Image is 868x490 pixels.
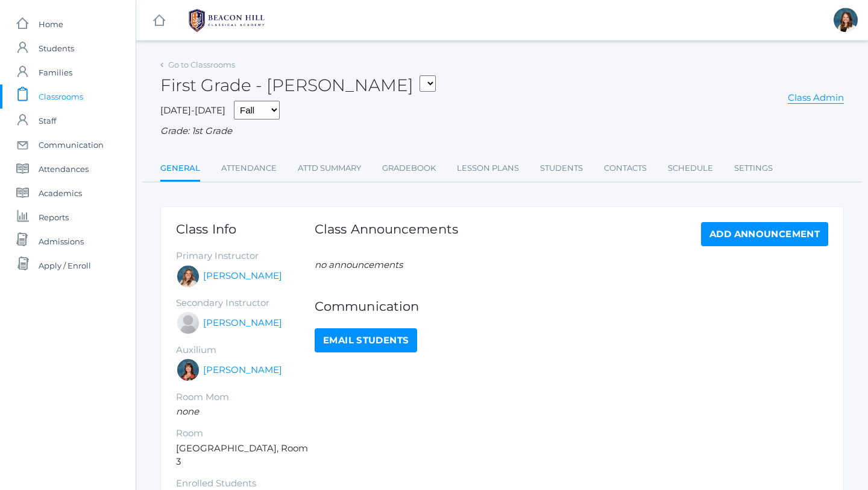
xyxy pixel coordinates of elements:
[168,60,235,69] a: Go to Classrooms
[382,156,436,180] a: Gradebook
[39,84,83,109] span: Classrooms
[315,328,417,352] a: Email Students
[176,298,315,308] h5: Secondary Instructor
[457,156,519,180] a: Lesson Plans
[39,109,56,133] span: Staff
[315,222,458,243] h1: Class Announcements
[160,76,436,95] h2: First Grade - [PERSON_NAME]
[176,406,199,417] em: none
[176,479,315,489] h5: Enrolled Students
[176,251,315,261] h5: Primary Instructor
[176,264,200,288] div: Liv Barber
[176,345,315,355] h5: Auxilium
[39,12,63,36] span: Home
[39,253,91,278] span: Apply / Enroll
[203,269,282,283] a: [PERSON_NAME]
[181,5,272,36] img: BHCALogos-05-308ed15e86a5a0abce9b8dd61676a3503ac9727e845dece92d48e8588c001991.png
[39,229,84,253] span: Admissions
[39,60,72,84] span: Families
[788,92,844,104] a: Class Admin
[176,428,315,439] h5: Room
[176,358,200,382] div: Heather Wallock
[203,316,282,330] a: [PERSON_NAME]
[176,392,315,402] h5: Room Mom
[701,222,828,246] a: Add Announcement
[298,156,361,180] a: Attd Summary
[315,259,403,270] em: no announcements
[39,157,89,181] span: Attendances
[39,133,104,157] span: Communication
[160,104,225,116] span: [DATE]-[DATE]
[176,311,200,335] div: Jaimie Watson
[734,156,773,180] a: Settings
[315,299,828,313] h1: Communication
[221,156,277,180] a: Attendance
[39,36,74,60] span: Students
[160,124,844,138] div: Grade: 1st Grade
[834,8,858,32] div: Teresa Deutsch
[39,181,82,205] span: Academics
[540,156,583,180] a: Students
[160,156,200,182] a: General
[176,222,315,236] h1: Class Info
[39,205,69,229] span: Reports
[203,363,282,377] a: [PERSON_NAME]
[604,156,647,180] a: Contacts
[668,156,713,180] a: Schedule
